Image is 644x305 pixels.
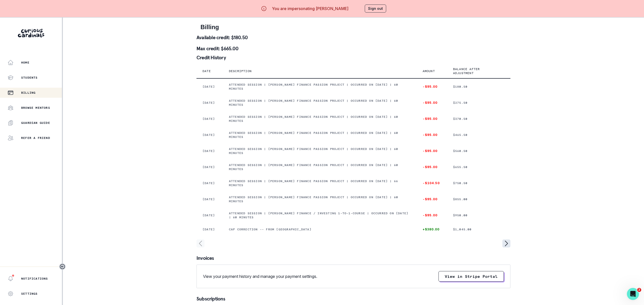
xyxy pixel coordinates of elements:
[21,91,35,95] p: Billing
[200,24,506,31] h2: Billing
[453,85,504,89] p: $180.50
[203,197,217,201] p: [DATE]
[203,69,211,73] p: Date
[229,227,411,231] p: Cap correction -- from [GEOGRAPHIC_DATA]
[637,288,641,292] span: 2
[453,197,504,201] p: $855.00
[453,213,504,217] p: $950.00
[502,239,510,247] svg: page right
[423,165,441,169] p: -$95.00
[438,271,504,282] button: View in Stripe Portal
[229,69,252,73] p: Description
[453,101,504,105] p: $275.50
[203,165,217,169] p: [DATE]
[453,181,504,185] p: $750.50
[453,165,504,169] p: $655.50
[423,133,441,137] p: -$95.00
[423,197,441,201] p: -$95.00
[229,131,411,139] p: Attended session | [PERSON_NAME] Finance Passion Project | Occurred on [DATE] | 60 minutes
[21,61,29,65] p: Home
[229,83,411,91] p: Attended session | [PERSON_NAME] Finance Passion Project | Occurred on [DATE] | 60 minutes
[453,67,498,75] p: Balance after adjustment
[18,29,44,37] img: Curious Cardinals Logo
[21,277,48,281] p: Notifications
[203,273,317,279] p: View your payment history and manage your payment settings.
[229,163,411,171] p: Attended session | [PERSON_NAME] Finance Passion Project | Occurred on [DATE] | 60 minutes
[21,136,50,140] p: Refer a friend
[196,239,205,247] svg: page left
[365,5,386,13] button: Sign out
[21,292,38,296] p: Settings
[203,227,217,231] p: [DATE]
[229,179,411,187] p: Attended session | [PERSON_NAME] Finance Passion Project | Occurred on [DATE] | 66 minutes
[423,149,441,153] p: -$95.00
[229,115,411,123] p: Attended session | [PERSON_NAME] Finance Passion Project | Occurred on [DATE] | 60 minutes
[203,101,217,105] p: [DATE]
[423,117,441,121] p: -$95.00
[423,85,441,89] p: -$95.00
[229,211,411,219] p: Attended session | [PERSON_NAME] Finance / Investing 1-to-1-course | Occurred on [DATE] | 60 minutes
[423,69,435,73] p: Amount
[203,181,217,185] p: [DATE]
[203,149,217,153] p: [DATE]
[229,195,411,203] p: Attended session | [PERSON_NAME] Finance Passion Project | Occurred on [DATE] | 60 minutes
[196,55,510,60] p: Credit History
[59,263,66,270] button: Toggle sidebar
[453,117,504,121] p: $370.50
[272,6,348,12] p: You are impersonating [PERSON_NAME]
[196,46,510,51] p: Max credit: $665.00
[423,101,441,105] p: -$95.00
[21,76,38,80] p: Students
[229,147,411,155] p: Attended session | [PERSON_NAME] Finance Passion Project | Occurred on [DATE] | 60 minutes
[453,149,504,153] p: $560.50
[453,133,504,137] p: $465.50
[196,256,510,261] p: Invoices
[21,121,50,125] p: Guardian Guide
[423,213,441,217] p: -$95.00
[21,106,50,110] p: Browse Mentors
[196,35,510,40] p: Available credit: $180.50
[229,99,411,107] p: Attended session | [PERSON_NAME] Finance Passion Project | Occurred on [DATE] | 60 minutes
[453,227,504,231] p: $1,045.00
[203,85,217,89] p: [DATE]
[196,296,510,301] p: Subscriptions
[203,117,217,121] p: [DATE]
[423,181,441,185] p: -$104.50
[423,227,441,231] p: +$380.00
[203,213,217,217] p: [DATE]
[203,133,217,137] p: [DATE]
[627,288,639,300] iframe: Intercom live chat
